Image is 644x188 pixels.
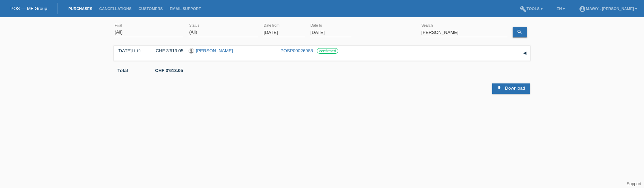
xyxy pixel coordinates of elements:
[520,6,526,12] i: build
[150,48,183,53] div: CHF 3'613.05
[132,49,140,53] span: 11:19
[118,48,145,53] div: [DATE]
[196,48,233,53] a: [PERSON_NAME]
[155,68,183,73] b: CHF 3'613.05
[553,7,568,11] a: EN ▾
[627,181,641,186] a: Support
[65,7,96,11] a: Purchases
[505,86,525,91] span: Download
[579,6,586,12] i: account_circle
[135,7,166,11] a: Customers
[520,48,530,59] div: expand/collapse
[513,27,527,37] a: search
[517,29,522,35] i: search
[280,48,313,53] a: POSP00026988
[10,6,47,11] a: POS — MF Group
[118,68,128,73] b: Total
[492,83,530,94] a: download Download
[96,7,135,11] a: Cancellations
[317,48,338,54] label: confirmed
[575,7,641,11] a: account_circlem-way - [PERSON_NAME] ▾
[516,7,546,11] a: buildTools ▾
[166,7,204,11] a: Email Support
[496,86,502,91] i: download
